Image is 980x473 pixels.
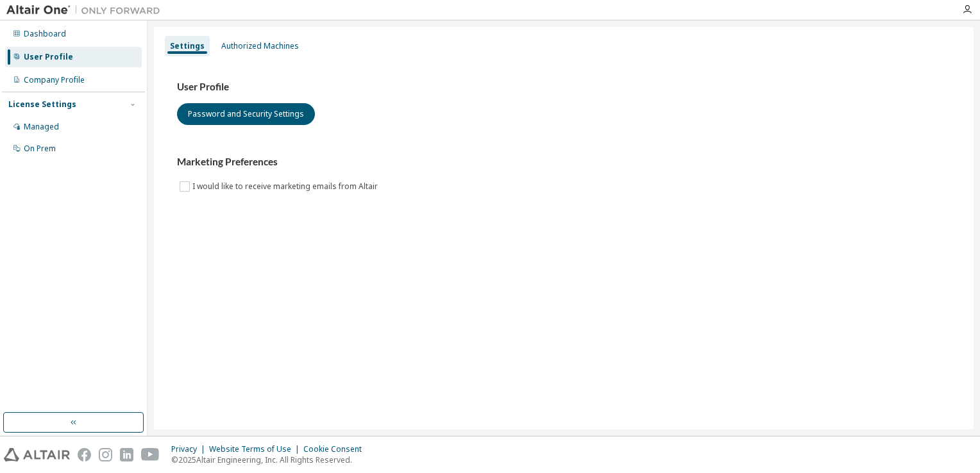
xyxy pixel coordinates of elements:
[24,29,66,39] div: Dashboard
[170,41,205,51] div: Settings
[177,156,950,169] h3: Marketing Preferences
[24,75,85,85] div: Company Profile
[177,103,315,125] button: Password and Security Settings
[78,448,91,461] img: facebook.svg
[171,444,209,454] div: Privacy
[24,122,59,132] div: Managed
[6,4,167,17] img: Altair One
[120,448,133,461] img: linkedin.svg
[4,448,70,461] img: altair_logo.svg
[24,144,56,154] div: On Prem
[99,448,112,461] img: instagram.svg
[177,81,950,94] h3: User Profile
[8,99,76,110] div: License Settings
[303,444,369,454] div: Cookie Consent
[192,179,380,194] label: I would like to receive marketing emails from Altair
[221,41,299,51] div: Authorized Machines
[171,454,369,465] p: © 2025 Altair Engineering, Inc. All Rights Reserved.
[209,444,303,454] div: Website Terms of Use
[24,52,73,62] div: User Profile
[141,448,160,461] img: youtube.svg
